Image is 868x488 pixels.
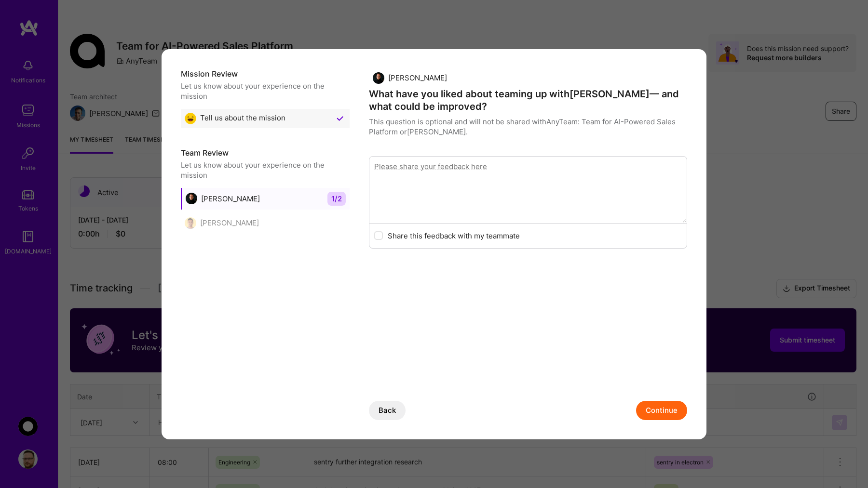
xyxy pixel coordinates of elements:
button: Back [369,401,406,420]
img: James Touhey [373,72,384,84]
img: Souvik Basu [185,217,196,229]
span: 1 / 2 [327,192,346,206]
img: James Touhey [186,193,197,204]
div: [PERSON_NAME] [186,193,260,204]
div: Let us know about your experience on the mission [181,160,350,180]
h5: Team Review [181,147,350,158]
div: [PERSON_NAME] [185,217,259,229]
h4: What have you liked about teaming up with [PERSON_NAME] — and what could be improved? [369,88,687,113]
img: Checkmark [334,113,346,124]
span: Tell us about the mission [200,113,285,124]
div: [PERSON_NAME] [373,72,447,84]
div: modal [162,49,706,439]
img: Great emoji [185,113,196,124]
button: Continue [636,401,687,420]
div: Let us know about your experience on the mission [181,81,350,101]
label: Share this feedback with my teammate [388,231,520,241]
h5: Mission Review [181,68,350,79]
p: This question is optional and will not be shared with AnyTeam: Team for AI-Powered Sales Platform... [369,117,687,137]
